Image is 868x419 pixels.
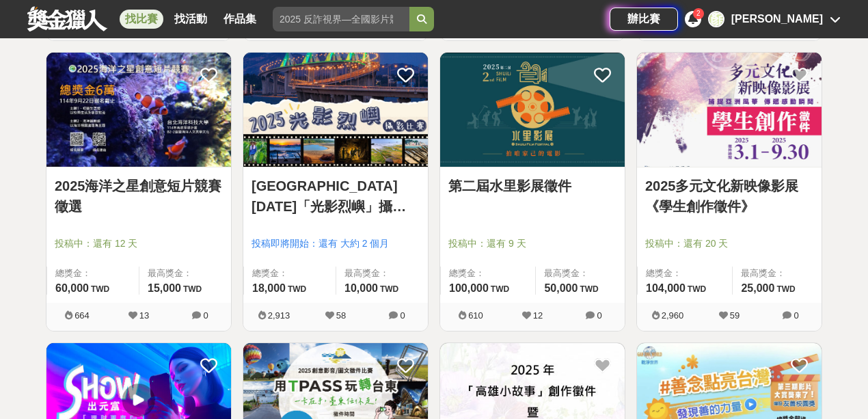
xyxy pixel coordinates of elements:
[336,310,346,321] span: 58
[794,310,798,321] span: 0
[448,176,616,196] a: 第二屆水里影展徵件
[288,284,306,294] span: TWD
[645,176,813,217] a: 2025多元文化新映像影展《學生創作徵件》
[380,284,398,294] span: TWD
[46,53,231,167] a: Cover Image
[400,310,405,321] span: 0
[440,53,625,167] a: Cover Image
[218,10,262,29] a: 作品集
[120,10,163,29] a: 找比賽
[273,7,409,31] input: 2025 反詐視界—全國影片競賽
[741,282,774,294] span: 25,000
[243,53,428,167] img: Cover Image
[55,176,223,217] a: 2025海洋之星創意短片競賽徵選
[148,282,181,294] span: 15,000
[252,236,420,251] span: 投稿即將開始：還有 大約 2 個月
[544,282,578,294] span: 50,000
[252,282,286,294] span: 18,000
[741,267,813,280] span: 最高獎金：
[183,284,202,294] span: TWD
[344,282,378,294] span: 10,000
[662,310,684,321] span: 2,960
[440,53,625,167] img: Cover Image
[731,11,823,27] div: [PERSON_NAME]
[55,267,131,280] span: 總獎金：
[533,310,543,321] span: 12
[597,310,601,321] span: 0
[203,310,208,321] span: 0
[344,267,420,280] span: 最高獎金：
[55,282,89,294] span: 60,000
[610,8,678,31] a: 辦比賽
[449,282,489,294] span: 100,000
[252,176,420,217] a: [GEOGRAPHIC_DATA][DATE]「光影烈嶼」攝影比賽
[544,267,616,280] span: 最高獎金：
[252,267,327,280] span: 總獎金：
[449,267,527,280] span: 總獎金：
[169,10,213,29] a: 找活動
[637,53,822,167] img: Cover Image
[646,282,686,294] span: 104,000
[776,284,795,294] span: TWD
[491,284,509,294] span: TWD
[148,267,223,280] span: 最高獎金：
[74,310,90,321] span: 664
[243,53,428,167] a: Cover Image
[645,236,813,251] span: 投稿中：還有 20 天
[637,53,822,167] a: Cover Image
[696,10,701,17] span: 2
[46,53,231,167] img: Cover Image
[646,267,724,280] span: 總獎金：
[91,284,109,294] span: TWD
[730,310,740,321] span: 59
[139,310,149,321] span: 13
[708,11,724,27] div: 顏
[55,236,223,251] span: 投稿中：還有 12 天
[468,310,483,321] span: 610
[688,284,706,294] span: TWD
[448,236,616,251] span: 投稿中：還有 9 天
[268,310,290,321] span: 2,913
[580,284,598,294] span: TWD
